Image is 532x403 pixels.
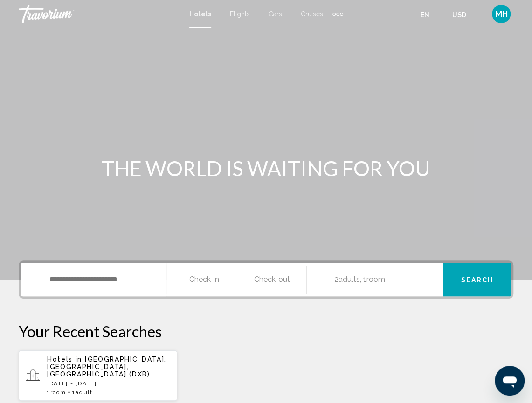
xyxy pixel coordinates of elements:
[230,10,250,18] a: Flights
[334,273,359,286] span: 2
[452,11,466,19] span: USD
[21,263,511,296] div: Search widget
[72,389,92,396] span: 1
[91,156,441,180] h1: THE WORLD IS WAITING FOR YOU
[269,10,282,18] a: Cars
[50,389,66,396] span: Room
[19,322,513,341] p: Your Recent Searches
[359,273,385,286] span: , 1
[489,4,513,24] button: User Menu
[366,275,385,284] span: Room
[47,380,170,387] p: [DATE] - [DATE]
[47,355,166,378] span: [GEOGRAPHIC_DATA], [GEOGRAPHIC_DATA], [GEOGRAPHIC_DATA] (DXB)
[19,350,177,401] button: Hotels in [GEOGRAPHIC_DATA], [GEOGRAPHIC_DATA], [GEOGRAPHIC_DATA] (DXB)[DATE] - [DATE]1Room1Adult
[421,8,438,21] button: Change language
[421,11,429,19] span: en
[332,7,343,21] button: Extra navigation items
[47,389,66,396] span: 1
[461,276,493,284] span: Search
[307,263,443,296] button: Travelers: 2 adults, 0 children
[76,389,92,396] span: Adult
[338,275,359,284] span: Adults
[452,8,475,21] button: Change currency
[495,366,525,396] iframe: Button to launch messaging window
[301,10,323,18] a: Cruises
[47,355,82,363] span: Hotels in
[443,263,511,296] button: Search
[166,263,307,296] button: Check in and out dates
[495,9,508,19] span: MH
[189,10,211,18] a: Hotels
[19,5,180,23] a: Travorium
